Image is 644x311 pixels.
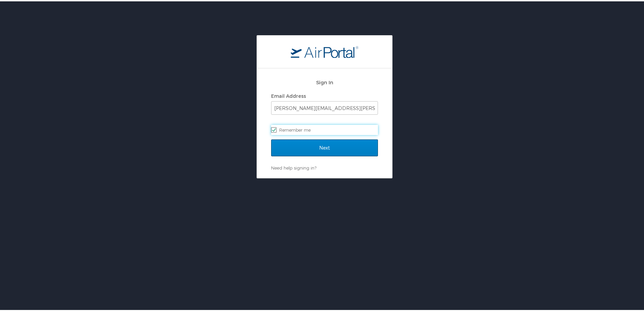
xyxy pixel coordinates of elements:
[271,92,306,97] label: Email Address
[271,77,378,85] h2: Sign In
[271,124,378,134] label: Remember me
[291,44,358,57] img: logo
[271,138,378,155] input: Next
[271,164,316,169] a: Need help signing in?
